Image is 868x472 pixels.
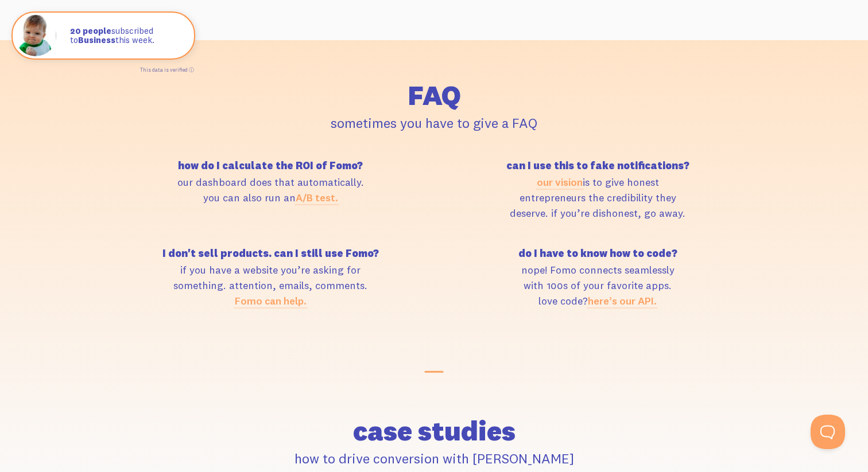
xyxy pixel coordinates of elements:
p: sometimes you have to give a FAQ [114,112,754,133]
p: our dashboard does that automatically. you can also run an [114,174,427,205]
iframe: Help Scout Beacon - Open [811,415,845,449]
a: our vision [537,175,583,189]
a: Fomo can help. [235,294,307,307]
p: if you have a website you’re asking for something. attention, emails, comments. [114,262,427,309]
h2: case studies [114,417,754,444]
h5: I don't sell products. can I still use Fomo? [114,248,427,259]
a: here’s our API. [588,294,657,307]
a: A/B test. [296,191,338,204]
strong: Business [78,34,115,45]
a: This data is verified ⓘ [140,67,194,73]
p: subscribed to this week. [70,26,183,45]
p: how to drive conversion with [PERSON_NAME] [114,448,754,469]
h5: how do I calculate the ROI of Fomo? [114,161,427,171]
h5: do I have to know how to code? [441,248,754,259]
strong: 20 people [70,25,111,36]
p: nope! Fomo connects seamlessly with 100s of your favorite apps. love code? [441,262,754,309]
h5: can I use this to fake notifications? [441,161,754,171]
h2: FAQ [114,81,754,109]
img: Fomo [15,15,56,56]
p: is to give honest entrepreneurs the credibility they deserve. if you’re dishonest, go away. [441,174,754,221]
